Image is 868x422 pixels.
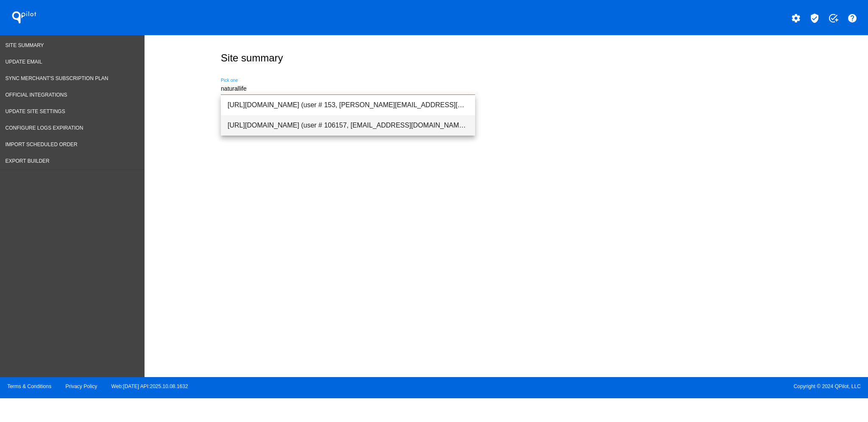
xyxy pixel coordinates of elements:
[111,383,188,389] a: Web:[DATE] API:2025.10.08.1632
[6,42,44,48] span: Site Summary
[828,13,838,23] mat-icon: add_task
[228,115,468,136] span: [URL][DOMAIN_NAME] (user # 106157, [EMAIL_ADDRESS][DOMAIN_NAME]) - Production
[810,13,820,23] mat-icon: verified_user
[6,158,50,164] span: Export Builder
[7,383,51,389] a: Terms & Conditions
[6,59,42,65] span: Update Email
[221,52,283,64] h2: Site summary
[6,92,67,98] span: Official Integrations
[6,108,65,114] span: Update Site Settings
[791,13,801,23] mat-icon: settings
[228,95,468,115] span: [URL][DOMAIN_NAME] (user # 153, [PERSON_NAME][EMAIL_ADDRESS][DOMAIN_NAME]) - Production
[66,383,97,389] a: Privacy Policy
[441,383,861,389] span: Copyright © 2024 QPilot, LLC
[6,125,83,131] span: Configure logs expiration
[221,86,475,92] input: Number
[7,9,41,26] h1: QPilot
[6,75,108,81] span: Sync Merchant's Subscription Plan
[6,142,78,147] span: Import Scheduled Order
[847,13,857,23] mat-icon: help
